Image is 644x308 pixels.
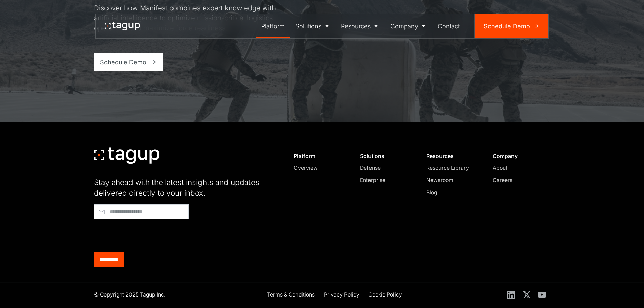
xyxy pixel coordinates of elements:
[261,22,285,31] div: Platform
[324,291,359,300] a: Privacy Policy
[94,177,277,198] div: Stay ahead with the latest insights and updates delivered directly to your inbox.
[368,291,402,299] div: Cookie Policy
[426,152,478,159] div: Resources
[493,152,544,159] div: Company
[475,14,548,38] a: Schedule Demo
[94,204,277,267] form: Footer - Early Access
[294,152,345,159] div: Platform
[290,14,336,38] a: Solutions
[336,14,385,38] a: Resources
[484,22,530,31] div: Schedule Demo
[426,189,478,197] a: Blog
[94,53,163,71] a: Schedule Demo
[385,14,433,38] a: Company
[256,14,290,38] a: Platform
[438,22,460,31] div: Contact
[94,291,165,299] div: © Copyright 2025 Tagup Inc.
[426,176,478,184] a: Newsroom
[360,152,412,159] div: Solutions
[295,22,321,31] div: Solutions
[390,22,418,31] div: Company
[100,57,146,67] div: Schedule Demo
[433,14,466,38] a: Contact
[267,291,315,299] div: Terms & Conditions
[493,176,544,184] a: Careers
[324,291,359,299] div: Privacy Policy
[360,164,412,172] a: Defense
[493,164,544,172] a: About
[368,291,402,300] a: Cookie Policy
[360,176,412,184] a: Enterprise
[341,22,371,31] div: Resources
[426,164,478,172] a: Resource Library
[94,222,197,249] iframe: reCAPTCHA
[294,164,345,172] a: Overview
[267,291,315,300] a: Terms & Conditions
